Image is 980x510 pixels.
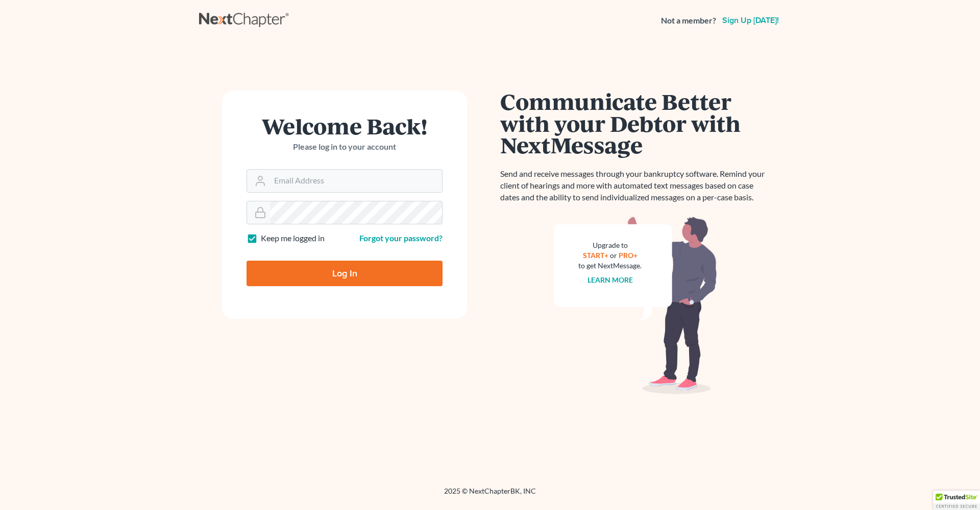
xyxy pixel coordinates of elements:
[500,168,771,203] p: Send and receive messages through your bankruptcy software. Remind your client of hearings and mo...
[261,233,325,244] label: Keep me logged in
[500,90,771,156] h1: Communicate Better with your Debtor with NextMessage
[247,261,443,286] input: Log In
[578,261,642,271] div: to get NextMessage.
[720,16,781,25] a: Sign up [DATE]!
[270,170,442,192] input: Email Address
[247,115,443,137] h1: Welcome Back!
[610,251,617,260] span: or
[247,141,443,153] p: Please log in to your account
[587,275,633,284] a: Learn more
[359,233,443,243] a: Forgot your password?
[619,251,638,260] a: PRO+
[578,240,642,250] div: Upgrade to
[554,216,717,395] img: nextmessage_bg-59042aed3d76b12b5cd301f8e5b87938c9018125f34e5fa2b7a6b67550977c72.svg
[661,15,716,27] strong: Not a member?
[583,251,608,260] a: START+
[933,491,980,510] div: TrustedSite Certified
[199,486,781,504] div: 2025 © NextChapterBK, INC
